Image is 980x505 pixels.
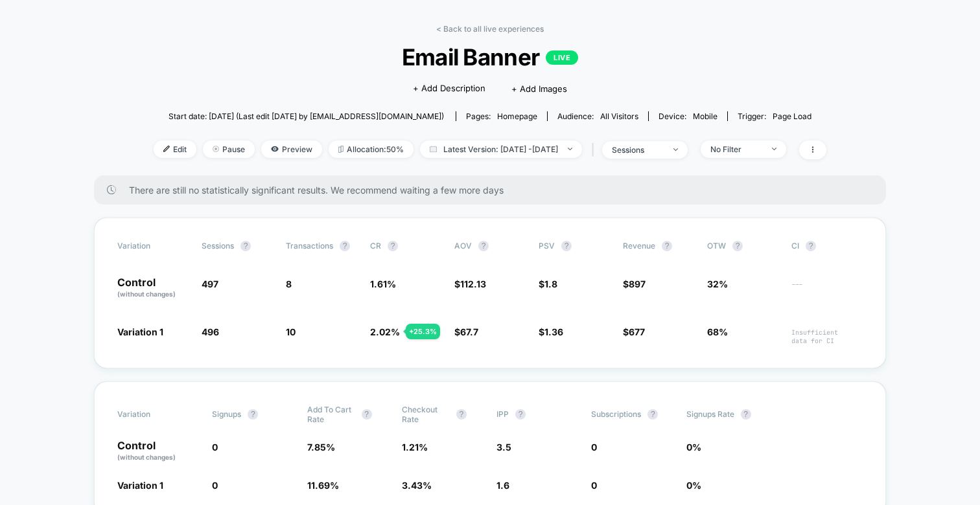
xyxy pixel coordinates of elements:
[707,241,778,251] span: OTW
[286,278,292,289] span: 8
[240,241,251,251] button: ?
[673,148,678,151] img: end
[623,326,645,337] span: $
[370,326,400,337] span: 2.02 %
[436,24,544,34] a: < Back to all live experiences
[568,148,572,150] img: end
[212,442,218,453] span: 0
[791,280,863,299] span: ---
[202,278,218,289] span: 497
[539,326,563,337] span: $
[629,278,646,289] span: 897
[791,241,863,251] span: CI
[686,409,734,419] span: Signups Rate
[362,409,372,420] button: ?
[460,326,478,337] span: 67.7
[732,241,743,251] button: ?
[544,326,563,337] span: 1.36
[286,241,333,251] span: Transactions
[511,84,567,94] span: + Add Images
[329,140,414,158] span: Allocation: 50%
[591,442,597,453] span: 0
[710,144,762,154] div: No Filter
[693,111,717,121] span: mobile
[546,50,578,65] p: LIVE
[648,111,727,121] span: Device:
[203,140,255,158] span: Pause
[402,442,428,453] span: 1.21 %
[497,111,537,121] span: homepage
[154,140,196,158] span: Edit
[623,278,646,289] span: $
[741,409,751,420] button: ?
[163,146,170,152] img: edit
[430,146,437,152] img: calendar
[338,146,344,153] img: rebalance
[478,241,489,251] button: ?
[117,453,176,461] span: (without changes)
[370,241,381,251] span: CR
[806,241,816,251] button: ?
[117,241,189,251] span: Variation
[420,140,582,158] span: Latest Version: [DATE] - [DATE]
[340,241,350,251] button: ?
[406,324,440,339] div: + 25.3 %
[773,111,811,121] span: Page Load
[454,326,478,337] span: $
[286,326,296,337] span: 10
[261,140,322,158] span: Preview
[612,145,664,155] div: sessions
[591,480,597,491] span: 0
[515,409,526,420] button: ?
[686,442,701,453] span: 0 %
[460,278,486,289] span: 112.13
[388,241,398,251] button: ?
[213,146,219,152] img: end
[117,277,189,299] p: Control
[117,290,176,298] span: (without changes)
[117,440,199,462] p: Control
[629,326,645,337] span: 677
[791,328,863,345] span: Insufficient data for CI
[454,278,486,289] span: $
[307,405,355,424] span: Add To Cart Rate
[117,405,189,424] span: Variation
[561,241,572,251] button: ?
[539,241,555,251] span: PSV
[370,278,396,289] span: 1.61 %
[707,326,728,337] span: 68%
[496,442,511,453] span: 3.5
[187,43,793,71] span: Email Banner
[456,409,467,420] button: ?
[402,405,450,424] span: Checkout Rate
[202,241,234,251] span: Sessions
[202,326,219,337] span: 496
[707,278,728,289] span: 32%
[772,148,776,150] img: end
[466,111,537,121] div: Pages:
[600,111,638,121] span: All Visitors
[557,111,638,121] div: Audience:
[623,241,655,251] span: Revenue
[647,409,658,420] button: ?
[212,409,241,419] span: Signups
[169,111,444,121] span: Start date: [DATE] (Last edit [DATE] by [EMAIL_ADDRESS][DOMAIN_NAME])
[402,480,432,491] span: 3.43 %
[413,82,485,95] span: + Add Description
[454,241,472,251] span: AOV
[686,480,701,491] span: 0 %
[117,480,163,491] span: Variation 1
[117,326,163,337] span: Variation 1
[662,241,672,251] button: ?
[212,480,218,491] span: 0
[544,278,557,289] span: 1.8
[307,480,339,491] span: 11.69 %
[129,185,860,196] span: There are still no statistically significant results. We recommend waiting a few more days
[591,409,641,419] span: Subscriptions
[307,442,335,453] span: 7.85 %
[496,409,509,419] span: IPP
[738,111,811,121] div: Trigger:
[248,409,258,420] button: ?
[589,140,602,159] span: |
[539,278,557,289] span: $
